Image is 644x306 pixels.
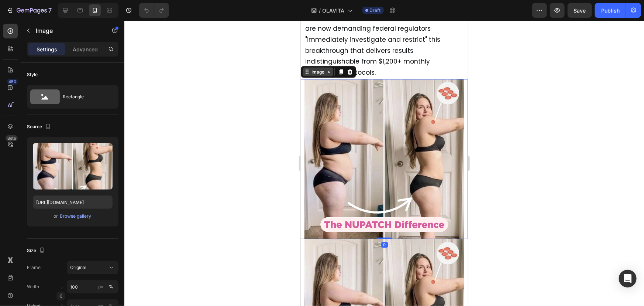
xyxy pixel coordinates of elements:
[54,212,58,221] span: or
[60,213,92,220] div: Browse gallery
[27,246,47,256] div: Size
[568,3,592,18] button: Save
[7,79,18,85] div: 450
[601,7,620,14] div: Publish
[319,7,321,14] span: /
[37,45,57,53] p: Settings
[323,7,345,14] span: OLAVITA
[70,264,86,271] span: Original
[73,45,98,53] p: Advanced
[574,7,586,14] span: Save
[595,3,626,18] button: Publish
[48,6,52,15] p: 7
[33,143,113,190] img: preview-image
[36,26,99,35] p: Image
[370,7,381,14] span: Draft
[109,283,113,290] div: %
[33,195,113,209] input: https://example.com/image.jpg
[27,283,39,290] label: Width
[27,264,41,271] label: Frame
[67,261,118,274] button: Original
[27,71,38,78] div: Style
[98,283,103,290] div: px
[96,282,105,291] button: %
[67,280,118,293] input: px%
[139,3,169,18] div: Undo/Redo
[63,88,108,105] div: Rectangle
[6,135,18,141] div: Beta
[27,122,52,132] div: Source
[301,21,468,306] iframe: Design area
[3,3,55,18] button: 7
[107,282,116,291] button: px
[619,270,637,288] div: Open Intercom Messenger
[60,212,92,220] button: Browse gallery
